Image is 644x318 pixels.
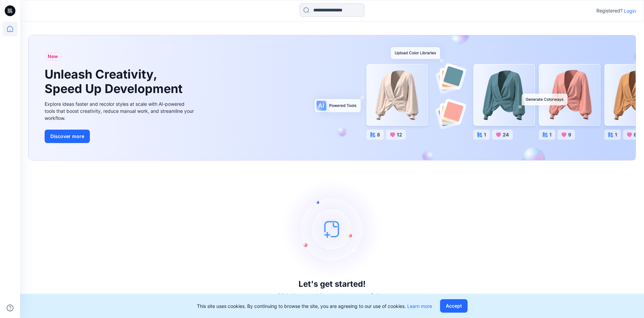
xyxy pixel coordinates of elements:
button: Discover more [45,130,90,143]
h3: Let's get started! [299,279,366,289]
p: This site uses cookies. By continuing to browse the site, you are agreeing to our use of cookies. [197,303,432,310]
p: Login [624,7,636,14]
p: Click New to add a style or create a folder. [277,291,387,300]
h1: Unleash Creativity, Speed Up Development [45,67,185,96]
img: empty-state-image.svg [282,179,382,279]
a: Discover more [45,130,196,143]
a: Learn more [407,303,432,309]
span: New [48,52,58,60]
button: Accept [440,299,468,313]
div: Explore ideas faster and recolor styles at scale with AI-powered tools that boost creativity, red... [45,100,196,122]
p: Registered? [596,7,623,15]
